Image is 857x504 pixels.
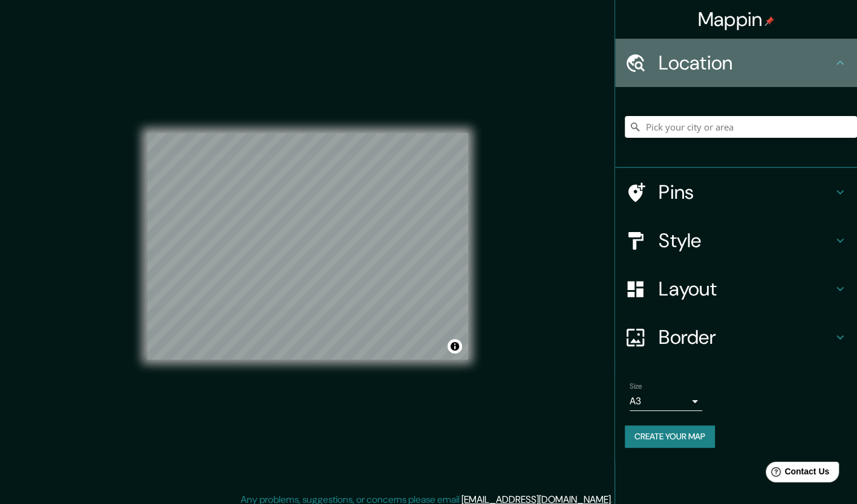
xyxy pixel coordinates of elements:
[659,51,833,75] h4: Location
[448,339,462,354] button: Toggle attribution
[764,16,774,26] img: pin-icon.png
[749,457,844,491] iframe: Help widget launcher
[615,39,857,87] div: Location
[625,116,857,138] input: Pick your city or area
[630,381,642,392] label: Size
[615,313,857,361] div: Border
[630,392,702,411] div: A3
[625,425,715,448] button: Create your map
[659,325,833,349] h4: Border
[147,133,468,360] canvas: Map
[698,7,775,31] h4: Mappin
[659,228,833,253] h4: Style
[615,265,857,313] div: Layout
[659,180,833,204] h4: Pins
[615,216,857,265] div: Style
[615,168,857,216] div: Pins
[659,277,833,301] h4: Layout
